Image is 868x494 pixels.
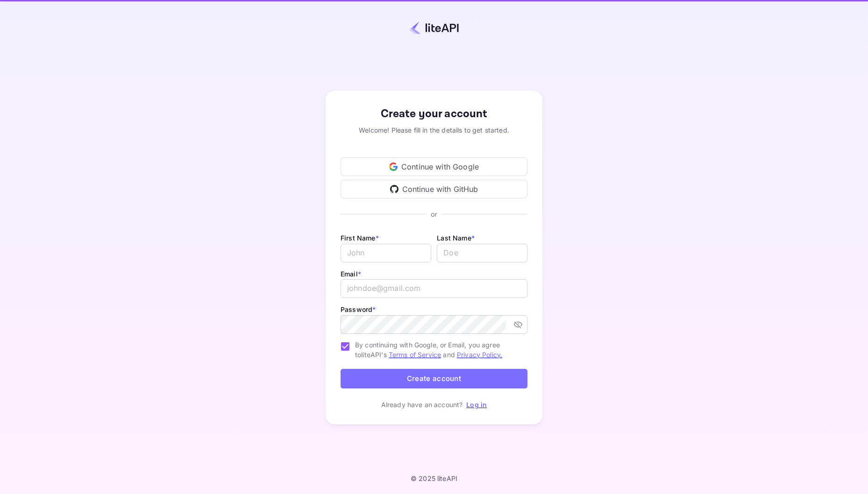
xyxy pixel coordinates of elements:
label: Email [341,270,361,278]
div: Continue with Google [341,157,527,176]
a: Terms of Service [389,351,441,359]
p: Already have an account? [381,400,463,409]
a: Log in [466,401,487,409]
input: John [341,244,431,262]
label: Password [341,305,376,313]
input: Doe [437,244,527,262]
span: By continuing with Google, or Email, you agree to liteAPI's and [355,340,520,360]
div: Welcome! Please fill in the details to get started. [341,125,527,135]
input: johndoe@gmail.com [341,279,527,298]
p: © 2025 liteAPI [411,474,457,482]
div: Continue with GitHub [341,180,527,198]
label: First Name [341,234,379,242]
a: Privacy Policy. [457,351,502,359]
label: Last Name [437,234,475,242]
button: Create account [341,369,527,389]
img: liteapi [409,21,459,35]
button: toggle password visibility [510,316,526,333]
div: Create your account [341,106,527,122]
